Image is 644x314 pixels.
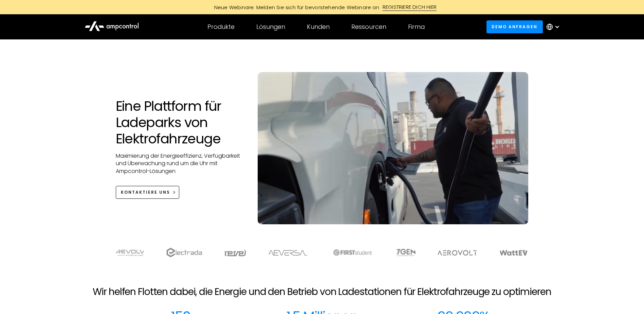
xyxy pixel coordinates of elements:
[499,250,528,256] img: WattEV logo
[307,23,330,31] div: Kunden
[169,3,475,11] a: Neue Webinare: Melden Sie sich für bevorstehende Webinare anREGISTRIERE DICH HIER
[207,23,235,31] div: Produkte
[116,186,180,198] a: KONTAKTIERE UNS
[116,152,244,175] p: Maximierung der Energieeffizienz, Verfügbarkeit und Überwachung rund um die Uhr mit Ampcontrol-Lö...
[207,4,383,11] div: Neue Webinare: Melden Sie sich für bevorstehende Webinare an
[351,23,386,31] div: Ressourcen
[408,23,425,31] div: Firma
[121,189,170,195] div: KONTAKTIERE UNS
[486,20,543,33] a: Demo anfragen
[166,248,202,257] img: electrada logo
[437,250,478,256] img: Aerovolt Logo
[93,286,551,298] h2: Wir helfen Flotten dabei, die Energie und den Betrieb von Ladestationen für Elektrofahrzeuge zu o...
[116,98,244,147] h1: Eine Plattform für Ladeparks von Elektrofahrzeuge
[256,23,285,31] div: Lösungen
[383,3,437,11] div: REGISTRIERE DICH HIER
